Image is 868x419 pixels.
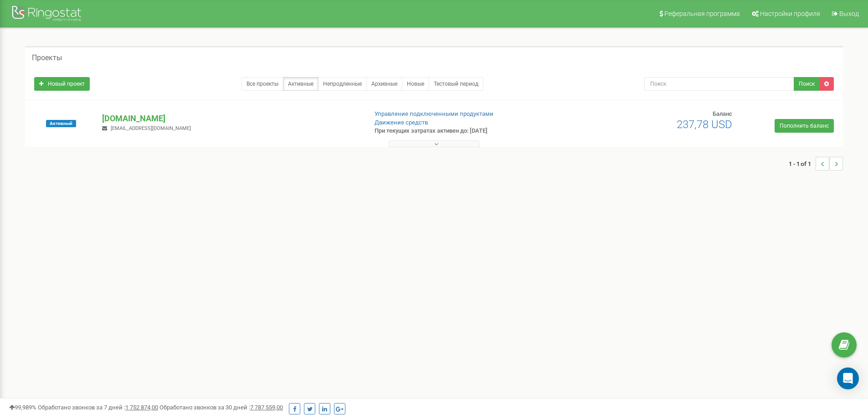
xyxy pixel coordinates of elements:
[46,120,76,127] span: Активный
[789,157,816,171] span: 1 - 1 of 1
[241,77,283,91] a: Все проекты
[644,77,794,91] input: Поиск
[402,77,429,91] a: Новые
[34,77,90,91] a: Новый проект
[366,77,402,91] a: Архивные
[839,10,859,17] span: Выход
[429,77,483,91] a: Тестовый период
[760,10,820,17] span: Настройки профиля
[677,118,732,131] span: 237,78 USD
[794,77,820,91] button: Поиск
[9,404,36,411] span: 99,989%
[111,125,191,131] span: [EMAIL_ADDRESS][DOMAIN_NAME]
[125,404,158,411] u: 1 752 874,00
[837,367,859,389] div: Open Intercom Messenger
[775,119,834,133] a: Пополнить баланс
[375,127,564,135] p: При текущих затратах активен до: [DATE]
[789,148,843,180] nav: ...
[102,113,360,124] p: [DOMAIN_NAME]
[32,54,62,62] h5: Проекты
[159,404,283,411] span: Обработано звонков за 30 дней :
[318,77,367,91] a: Непродленные
[375,119,428,126] a: Движение средств
[283,77,318,91] a: Активные
[250,404,283,411] u: 7 787 559,00
[38,404,158,411] span: Обработано звонков за 7 дней :
[375,110,493,117] a: Управление подключенными продуктами
[713,110,732,117] span: Баланс
[664,10,740,17] span: Реферальная программа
